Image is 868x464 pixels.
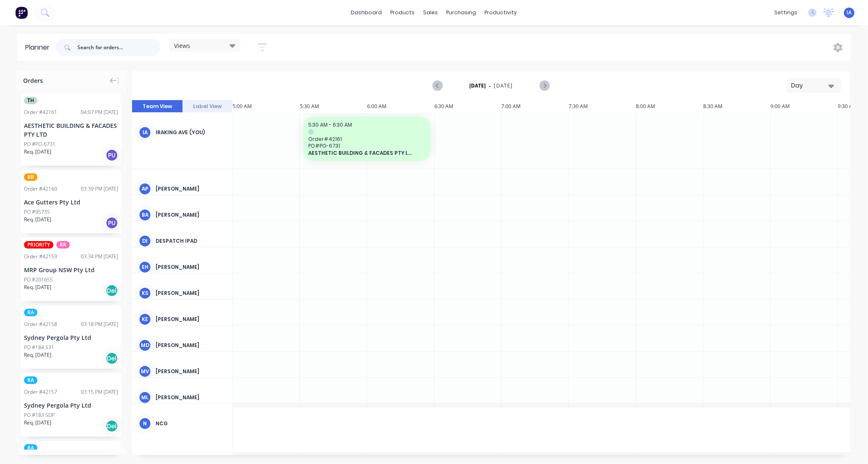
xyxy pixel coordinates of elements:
div: MD [139,339,151,352]
div: Despatch Ipad [156,237,226,245]
div: Order # 42161 [24,109,57,116]
button: Previous page [433,80,443,91]
span: Order # 42161 [308,136,426,142]
span: - [489,81,491,91]
div: Del [106,352,118,365]
div: 9:00 AM [771,100,838,113]
span: Req. [DATE] [24,216,51,223]
div: Ace Gutters Pty Ltd [24,198,118,207]
strong: [DATE] [469,82,486,90]
span: Req. [DATE] [24,351,51,359]
div: PO #PO-6731 [24,141,56,148]
div: [PERSON_NAME] [156,289,226,297]
div: 8:30 AM [704,100,771,113]
div: MRP Group NSW Pty Ltd [24,265,118,274]
span: [DATE] [494,82,513,90]
div: [PERSON_NAME] [156,368,226,375]
div: NCG [156,420,226,427]
div: Day [791,81,830,90]
input: Search for orders... [77,39,161,56]
span: Req. [DATE] [24,284,51,291]
img: Factory [15,6,28,19]
a: dashboard [347,6,386,19]
div: productivity [481,6,521,19]
div: 6:30 AM [434,100,502,113]
div: ML [139,391,151,404]
div: PO #184 S31 [24,344,54,351]
span: Orders [23,76,43,85]
span: AESTHETIC BUILDING & FACADES PTY LTD [308,150,414,156]
div: 5:30 AM [300,100,367,113]
div: Del [106,284,118,297]
span: TH [24,97,37,104]
div: Del [106,420,118,432]
span: RA [24,377,37,384]
div: Planner [25,42,54,53]
div: [PERSON_NAME] [156,263,226,271]
button: Next page [540,80,549,91]
div: 03:34 PM [DATE] [81,253,118,260]
div: KE [139,313,151,326]
div: 6:00 AM [367,100,434,113]
div: IA [139,126,151,139]
div: [PERSON_NAME] [156,342,226,349]
div: BA [139,209,151,221]
div: PU [106,149,118,162]
div: 7:30 AM [569,100,636,113]
div: sales [419,6,442,19]
div: AESTHETIC BUILDING & FACADES PTY LTD [24,121,118,139]
span: BB [24,173,37,181]
div: Iraking Ave (You) [156,129,226,136]
div: 03:18 PM [DATE] [81,321,118,328]
span: RA [24,444,37,452]
div: Order # 42157 [24,388,57,396]
span: PRIORITY [24,241,53,249]
button: Team View [132,100,183,113]
div: 8:00 AM [636,100,704,113]
div: products [386,6,419,19]
div: 04:07 PM [DATE] [81,109,118,116]
div: Order # 42160 [24,185,57,193]
span: 5:30 AM - 6:30 AM [308,121,352,128]
div: 5:00 AM [233,100,300,113]
div: Sydney Pergola Pty Ltd [24,401,118,410]
div: 03:39 PM [DATE] [81,185,118,193]
div: EH [139,261,151,273]
div: purchasing [442,6,481,19]
div: AP [139,183,151,195]
div: PO #95735 [24,208,50,216]
div: settings [770,6,802,19]
div: Order # 42158 [24,321,57,328]
div: KS [139,287,151,300]
div: N [139,417,151,430]
div: Sydney Pergola Pty Ltd [24,333,118,342]
div: [PERSON_NAME] [156,185,226,193]
span: RA [24,309,37,316]
div: PO #201655 [24,276,53,284]
div: Order # 42159 [24,253,57,260]
div: PO #183 SDP [24,411,55,419]
div: 03:15 PM [DATE] [81,388,118,396]
div: MV [139,365,151,378]
div: PU [106,217,118,229]
div: 7:00 AM [502,100,569,113]
span: PO # PO-6731 [308,143,426,149]
span: IA [847,9,852,16]
div: DI [139,235,151,247]
button: Label View [183,100,233,113]
div: [PERSON_NAME] [156,394,226,401]
span: Views [174,41,190,50]
span: Req. [DATE] [24,419,51,427]
button: Day [786,78,841,93]
span: Req. [DATE] [24,148,51,156]
div: [PERSON_NAME] [156,316,226,323]
span: RR [56,241,70,249]
div: [PERSON_NAME] [156,211,226,219]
